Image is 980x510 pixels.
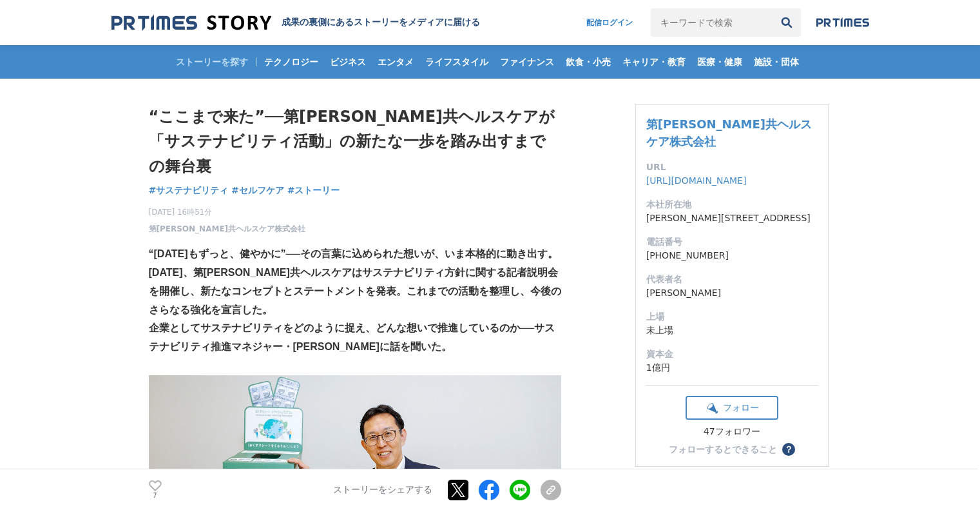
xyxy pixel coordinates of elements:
a: [URL][DOMAIN_NAME] [646,175,747,186]
a: 施設・団体 [749,45,804,79]
a: ライフスタイル [420,45,494,79]
a: 配信ログイン [573,8,646,37]
a: 成果の裏側にあるストーリーをメディアに届ける 成果の裏側にあるストーリーをメディアに届ける [111,14,480,32]
button: フォロー [686,396,778,420]
a: 第[PERSON_NAME]共ヘルスケア株式会社 [646,117,812,148]
dt: 代表者名 [646,273,818,286]
a: #ストーリー [287,184,340,197]
img: 成果の裏側にあるストーリーをメディアに届ける [111,14,271,32]
a: #サステナビリティ [149,184,229,197]
dt: URL [646,161,818,174]
span: ビジネス [325,56,371,68]
input: キーワードで検索 [651,8,773,37]
span: #セルフケア [231,184,284,196]
dd: [PERSON_NAME] [646,286,818,300]
span: 施設・団体 [749,56,804,68]
span: ？ [784,445,793,454]
div: フォローするとできること [669,445,777,454]
dt: 資本金 [646,348,818,361]
a: 医療・健康 [692,45,747,79]
button: 検索 [773,8,801,37]
p: 7 [149,493,162,499]
span: #ストーリー [287,184,340,196]
dt: 電話番号 [646,235,818,249]
div: 47フォロワー [686,426,778,438]
span: #サステナビリティ [149,184,229,196]
strong: 企業としてサステナビリティをどのように捉え、どんな想いで推進しているのか──サステナビリティ推進マネジャー・[PERSON_NAME]に話を聞いた。 [149,322,555,352]
a: 第[PERSON_NAME]共ヘルスケア株式会社 [149,223,306,235]
span: エンタメ [372,56,419,68]
a: ファイナンス [495,45,559,79]
dd: 未上場 [646,324,818,337]
a: 飲食・小売 [561,45,616,79]
h1: “ここまで来た”──第[PERSON_NAME]共ヘルスケアが「サステナビリティ活動」の新たな一歩を踏み出すまでの舞台裏 [149,104,561,179]
span: [DATE] 16時51分 [149,206,306,218]
span: キャリア・教育 [617,56,691,68]
dd: [PHONE_NUMBER] [646,249,818,262]
strong: “[DATE]もずっと、健やかに”──その言葉に込められた想いが、いま本格的に動き出す。 [149,248,559,259]
dt: 本社所在地 [646,198,818,211]
span: 飲食・小売 [561,56,616,68]
a: #セルフケア [231,184,284,197]
a: ビジネス [325,45,371,79]
a: テクノロジー [259,45,323,79]
img: prtimes [816,17,869,28]
dt: 上場 [646,310,818,324]
dd: 1億円 [646,361,818,375]
span: 医療・健康 [692,56,747,68]
strong: [DATE]、第[PERSON_NAME]共ヘルスケアはサステナビリティ方針に関する記者説明会を開催し、新たなコンセプトとステートメントを発表。これまでの活動を整理し、今後のさらなる強化を宣言した。 [149,267,561,315]
p: ストーリーをシェアする [333,484,432,496]
a: キャリア・教育 [617,45,691,79]
dd: [PERSON_NAME][STREET_ADDRESS] [646,211,818,225]
span: ライフスタイル [420,56,494,68]
button: ？ [782,443,795,456]
h2: 成果の裏側にあるストーリーをメディアに届ける [282,17,480,28]
a: エンタメ [372,45,419,79]
span: ファイナンス [495,56,559,68]
span: テクノロジー [259,56,323,68]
